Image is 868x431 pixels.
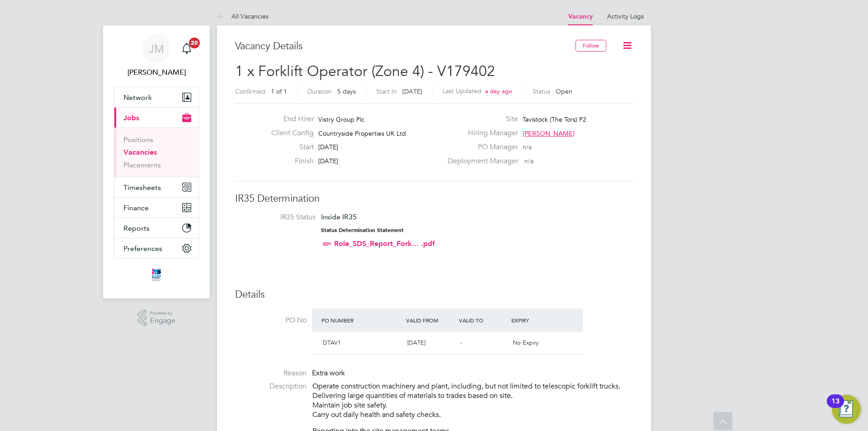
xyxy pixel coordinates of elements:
[235,87,265,95] label: Confirmed
[307,87,332,95] label: Duration
[235,288,633,301] h3: Details
[150,317,175,325] span: Engage
[523,129,575,137] span: [PERSON_NAME]
[137,309,176,327] a: Powered byEngage
[123,148,157,156] a: Vacancies
[235,62,495,80] span: 1 x Forklift Operator (Zone 4) - V179402
[831,401,840,413] div: 13
[556,87,572,95] span: Open
[321,213,357,221] span: Inside IR35
[149,43,164,55] span: JM
[523,143,532,151] span: n/a
[114,67,199,78] span: Joe Melmoth
[376,87,397,95] label: Start In
[318,129,406,137] span: Countryside Properties UK Ltd
[264,114,314,124] label: End Hirer
[114,268,199,282] a: Go to home page
[114,87,198,107] button: Network
[264,156,314,166] label: Finish
[114,238,198,258] button: Preferences
[123,224,150,232] span: Reports
[178,34,196,63] a: 20
[244,213,316,222] label: IR35 Status
[123,244,162,253] span: Preferences
[235,369,307,378] label: Reason
[442,156,518,166] label: Deployment Manager
[123,93,152,102] span: Network
[312,369,345,378] span: Extra work
[323,339,341,346] span: DTAV1
[457,312,509,328] div: Valid To
[235,316,307,325] label: PO No
[460,339,462,346] span: -
[103,25,210,298] nav: Main navigation
[123,183,161,192] span: Timesheets
[321,227,404,233] strong: Status Determination Statement
[442,142,518,152] label: PO Manager
[312,382,633,419] p: Operate construction machinery and plant, including, but not limited to telescopic forklift truck...
[485,87,512,95] span: a day ago
[123,135,153,144] a: Positions
[524,157,533,165] span: n/a
[442,114,518,124] label: Site
[509,312,562,328] div: Expiry
[443,87,481,95] label: Last Updated
[114,218,198,238] button: Reports
[150,268,163,282] img: itsconstruction-logo-retina.png
[319,312,404,328] div: PO Number
[235,382,307,391] label: Description
[235,40,576,53] h3: Vacancy Details
[217,12,269,20] a: All Vacancies
[832,395,861,424] button: Open Resource Center, 13 new notifications
[189,38,200,48] span: 20
[607,12,644,20] a: Activity Logs
[407,339,425,346] span: [DATE]
[235,192,633,205] h3: IR35 Determination
[334,239,435,248] a: Role_SDS_Report_Fork... .pdf
[318,157,338,165] span: [DATE]
[318,115,364,123] span: Vistry Group Plc
[264,128,314,138] label: Client Config
[576,40,606,52] button: Follow
[404,312,457,328] div: Valid From
[123,204,149,212] span: Finance
[337,87,356,95] span: 5 days
[568,13,593,20] a: Vacancy
[533,87,550,95] label: Status
[114,108,198,128] button: Jobs
[114,198,198,218] button: Finance
[123,114,139,122] span: Jobs
[114,34,199,78] a: JM[PERSON_NAME]
[523,115,586,123] span: Tavistock (The Tors) P2
[114,128,198,177] div: Jobs
[114,177,198,197] button: Timesheets
[402,87,422,95] span: [DATE]
[264,142,314,152] label: Start
[150,309,175,317] span: Powered by
[123,161,161,169] a: Placements
[318,143,338,151] span: [DATE]
[513,339,538,346] span: No Expiry
[442,128,518,138] label: Hiring Manager
[271,87,287,95] span: 1 of 1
